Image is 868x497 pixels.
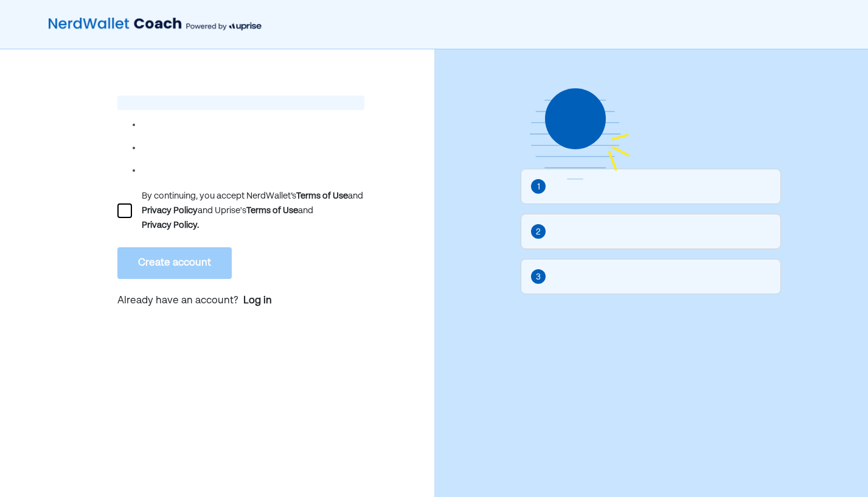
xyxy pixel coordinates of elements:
div: 3 [536,270,541,284]
div: 2 [536,225,541,239]
div: Privacy Policy [142,203,198,218]
div: Privacy Policy. [142,218,199,233]
div: Terms of Use [296,189,348,203]
p: Already have an account? [117,294,365,309]
div: By continuing, you accept NerdWallet’s and and Uprise's and [142,189,365,233]
button: Create account [117,247,232,279]
a: Log in [243,294,272,308]
div: 1 [537,180,540,194]
div: Terms of Use [246,203,298,218]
